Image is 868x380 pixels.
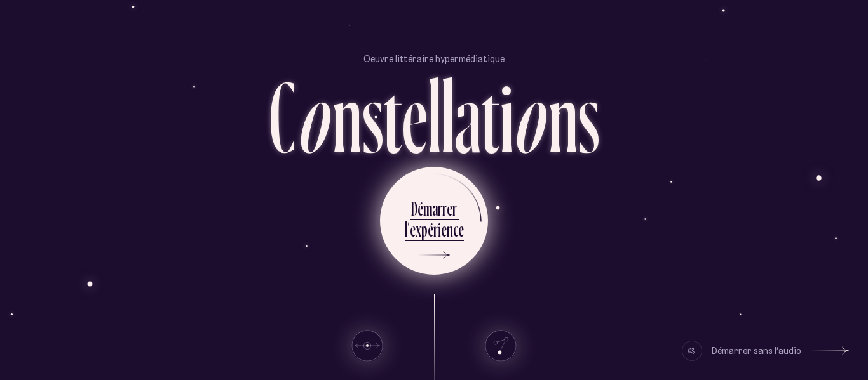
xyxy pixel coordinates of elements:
[405,217,407,242] div: l
[447,217,453,242] div: n
[578,65,599,166] div: s
[454,65,481,166] div: a
[421,217,428,242] div: p
[481,65,500,166] div: t
[362,65,383,166] div: s
[500,65,513,166] div: i
[441,217,447,242] div: e
[363,53,505,65] p: Oeuvre littéraire hypermédiatique
[411,196,417,221] div: D
[423,196,432,221] div: m
[428,217,433,242] div: é
[432,196,438,221] div: a
[416,217,421,242] div: x
[428,65,441,166] div: l
[442,196,447,221] div: r
[433,217,438,242] div: r
[269,65,295,166] div: C
[402,65,428,166] div: e
[410,217,416,242] div: e
[682,341,849,361] button: Démarrer sans l’audio
[383,65,402,166] div: t
[441,65,454,166] div: l
[712,341,801,361] div: Démarrer sans l’audio
[453,217,458,242] div: c
[407,217,410,242] div: ’
[295,65,332,166] div: o
[458,217,464,242] div: e
[332,65,362,166] div: n
[447,196,452,221] div: e
[438,196,442,221] div: r
[548,65,578,166] div: n
[452,196,457,221] div: r
[512,65,548,166] div: o
[438,217,441,242] div: i
[380,167,488,275] button: Démarrerl’expérience
[417,196,423,221] div: é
